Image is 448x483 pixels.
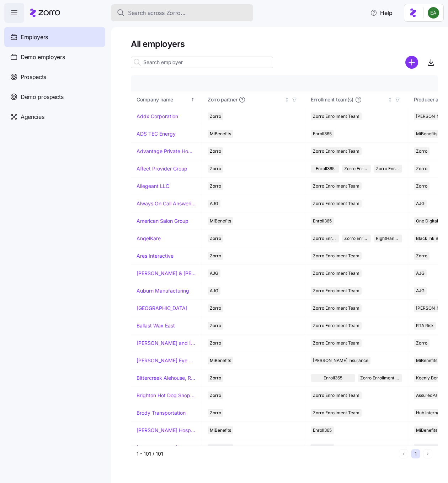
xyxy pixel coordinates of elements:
a: [PERSON_NAME] Fence Company [137,444,196,451]
span: MiBenefits [210,217,231,225]
span: Zorro [210,182,221,190]
span: Zorro [416,182,427,190]
span: AJG [210,269,218,277]
span: Enroll365 [316,165,335,173]
span: Keenly Benefits [416,374,447,382]
span: Zorro Enrollment Team [344,165,368,173]
a: Ares Interactive [137,252,174,259]
span: Zorro Enrollment Team [313,182,359,190]
button: Search across Zorro... [111,4,253,21]
a: American Salon Group [137,217,188,225]
span: Zorro [210,112,221,120]
span: Zorro [210,409,221,417]
a: Prospects [4,67,105,87]
span: Demo prospects [21,93,64,101]
span: Zorro Enrollment Experts [344,235,368,242]
a: [PERSON_NAME] Hospitality [137,427,196,434]
span: RightHandMan Financial [376,235,400,242]
svg: add icon [405,56,418,69]
span: AJG [210,200,218,208]
a: Ballast Wax East [137,322,175,329]
span: Zorro Enrollment Team [313,269,359,277]
div: Not sorted [388,97,393,102]
span: AJG [416,200,425,208]
th: Zorro partnerNot sorted [202,91,305,108]
span: Enroll365 [313,217,332,225]
span: Zorro [416,147,427,155]
span: Zorro [210,374,221,382]
span: AJG [416,287,425,295]
img: 825f81ac18705407de6586dd0afd9873 [428,7,439,19]
th: Enrollment team(s)Not sorted [305,91,408,108]
a: [PERSON_NAME] & [PERSON_NAME]'s [137,270,196,277]
span: Zorro Enrollment Experts [376,165,400,173]
span: Zorro partner [208,96,237,103]
span: Zorro [210,252,221,260]
a: Always On Call Answering Service [137,200,196,207]
span: Zorro [416,165,427,173]
a: Advantage Private Home Care [137,148,196,155]
span: Zorro [210,322,221,330]
span: Zorro Enrollment Team [313,287,359,295]
span: One Digital [416,217,438,225]
span: Zorro [210,392,221,399]
span: [PERSON_NAME] Insurance [313,357,368,364]
a: [PERSON_NAME] Eye Associates [137,357,196,364]
span: MiBenefits [210,444,231,452]
a: Brighton Hot Dog Shoppe [137,392,196,399]
button: 1 [411,449,420,458]
span: Zorro Enrollment Team [313,112,359,120]
span: Zorro [416,339,427,347]
span: Zorro [210,147,221,155]
div: Not sorted [284,97,289,102]
span: AJG [416,269,425,277]
span: Zorro Enrollment Team [313,339,359,347]
span: MiBenefits [416,130,437,138]
span: MiBenefits [210,130,231,138]
span: Help [370,9,393,17]
a: Bittercreek Alehouse, Red Feather Lounge, Diablo & Sons Saloon [137,374,196,382]
a: Demo prospects [4,87,105,107]
span: RTA Risk [416,322,434,330]
span: MiBenefits [210,357,231,364]
span: Zorro [210,235,221,242]
span: Enroll365 [313,130,332,138]
a: Addx Corporation [137,113,178,120]
a: [GEOGRAPHIC_DATA] [137,305,187,312]
span: Prospects [21,73,46,82]
button: Previous page [399,449,408,458]
span: Zorro Enrollment Team [313,147,359,155]
a: Allegeant LLC [137,183,169,190]
h1: All employers [131,38,438,49]
div: 1 - 101 / 101 [137,450,396,457]
span: Zorro [210,304,221,312]
span: Zorro Enrollment Team [313,252,359,260]
span: Enrollment team(s) [311,96,353,103]
button: Help [364,6,398,20]
a: ADS TEC Energy [137,130,176,137]
input: Search employer [131,57,273,68]
span: MiBenefits [210,426,231,434]
span: Search across Zorro... [128,9,186,17]
a: Auburn Manufacturing [137,287,189,294]
span: Enroll365 [324,374,342,382]
span: Enroll365 [313,426,332,434]
a: Brody Transportation [137,409,186,416]
div: Sorted ascending [190,97,195,102]
span: Zorro [210,165,221,173]
span: Zorro [210,339,221,347]
a: Affect Provider Group [137,165,187,172]
a: Demo employers [4,47,105,67]
span: MiBenefits [416,426,437,434]
a: Employers [4,27,105,47]
span: AJG [210,287,218,295]
button: Next page [423,449,432,458]
span: MiBenefits [416,357,437,364]
div: Company name [137,96,189,104]
span: Agencies [21,112,44,121]
span: Zorro Enrollment Team [313,235,337,242]
span: Enroll365 [313,444,332,452]
a: AngelKare [137,235,161,242]
a: Agencies [4,107,105,127]
span: Employers [21,33,48,42]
